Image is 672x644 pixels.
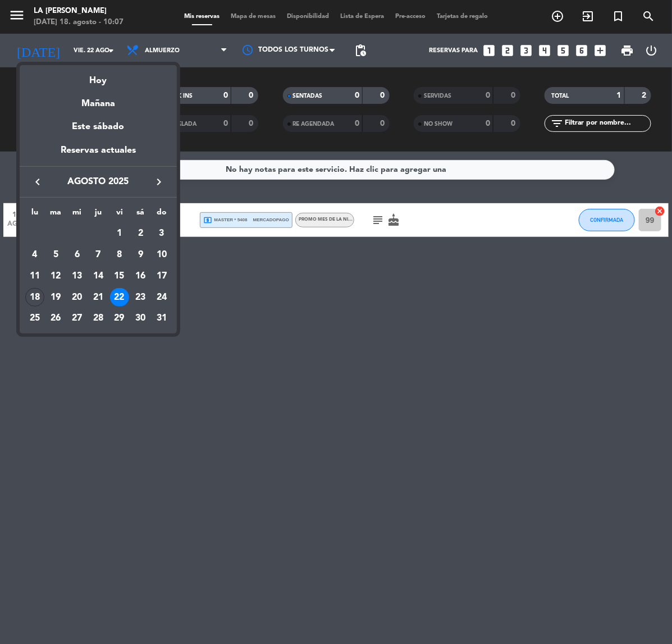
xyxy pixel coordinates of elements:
td: 30 de agosto de 2025 [130,308,151,329]
th: martes [45,206,67,223]
td: 25 de agosto de 2025 [24,308,45,329]
div: 12 [47,267,66,286]
td: 14 de agosto de 2025 [88,266,109,287]
div: 7 [89,245,108,264]
div: 5 [47,245,66,264]
td: 6 de agosto de 2025 [66,244,88,266]
div: 25 [25,309,44,328]
td: 9 de agosto de 2025 [130,244,151,266]
div: 9 [131,245,150,264]
div: 24 [152,288,171,307]
td: 11 de agosto de 2025 [24,266,45,287]
div: Mañana [20,88,177,111]
td: 16 de agosto de 2025 [130,266,151,287]
th: miércoles [66,206,88,223]
td: 8 de agosto de 2025 [109,244,130,266]
i: keyboard_arrow_right [152,175,166,189]
td: 12 de agosto de 2025 [45,266,67,287]
th: viernes [109,206,130,223]
th: sábado [130,206,151,223]
div: 14 [89,267,108,286]
td: 19 de agosto de 2025 [45,287,67,308]
td: 20 de agosto de 2025 [66,287,88,308]
td: 13 de agosto de 2025 [66,266,88,287]
th: lunes [24,206,45,223]
div: 3 [152,225,171,244]
td: AGO. [24,223,109,245]
div: 13 [67,267,86,286]
div: Hoy [20,65,177,88]
td: 2 de agosto de 2025 [130,223,151,245]
th: jueves [88,206,109,223]
td: 15 de agosto de 2025 [109,266,130,287]
td: 28 de agosto de 2025 [88,308,109,329]
div: 10 [152,245,171,264]
div: 1 [110,225,129,244]
td: 4 de agosto de 2025 [24,244,45,266]
div: 30 [131,309,150,328]
td: 1 de agosto de 2025 [109,223,130,245]
div: 6 [67,245,86,264]
td: 26 de agosto de 2025 [45,308,67,329]
div: 16 [131,267,150,286]
td: 3 de agosto de 2025 [151,223,172,245]
div: 31 [152,309,171,328]
button: keyboard_arrow_left [28,175,48,189]
span: agosto 2025 [48,175,149,189]
td: 27 de agosto de 2025 [66,308,88,329]
td: 23 de agosto de 2025 [130,287,151,308]
i: keyboard_arrow_left [31,175,44,189]
div: 23 [131,288,150,307]
div: Reservas actuales [20,143,177,166]
td: 22 de agosto de 2025 [109,287,130,308]
td: 10 de agosto de 2025 [151,244,172,266]
div: 27 [67,309,86,328]
td: 21 de agosto de 2025 [88,287,109,308]
div: 8 [110,245,129,264]
td: 7 de agosto de 2025 [88,244,109,266]
div: 21 [89,288,108,307]
td: 17 de agosto de 2025 [151,266,172,287]
button: keyboard_arrow_right [149,175,169,189]
div: 15 [110,267,129,286]
td: 31 de agosto de 2025 [151,308,172,329]
td: 5 de agosto de 2025 [45,244,67,266]
div: 22 [110,288,129,307]
div: 18 [25,288,44,307]
div: 19 [47,288,66,307]
div: 2 [131,225,150,244]
td: 18 de agosto de 2025 [24,287,45,308]
div: 28 [89,309,108,328]
td: 29 de agosto de 2025 [109,308,130,329]
div: Este sábado [20,111,177,143]
div: 17 [152,267,171,286]
th: domingo [151,206,172,223]
div: 11 [25,267,44,286]
div: 29 [110,309,129,328]
div: 26 [47,309,66,328]
td: 24 de agosto de 2025 [151,287,172,308]
div: 4 [25,245,44,264]
div: 20 [67,288,86,307]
